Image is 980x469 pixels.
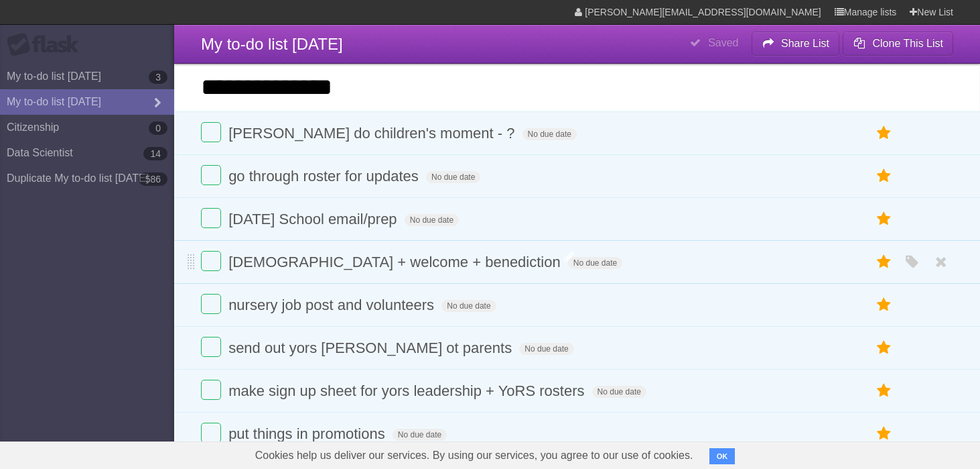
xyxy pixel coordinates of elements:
[519,343,573,355] span: No due date
[405,214,459,226] span: No due date
[201,294,221,314] label: Done
[393,429,447,441] span: No due date
[7,33,87,57] div: Flask
[143,147,167,160] b: 14
[709,448,736,464] button: OK
[871,337,897,359] label: Star task
[228,382,587,399] span: make sign up sheet for yors leadership + YoRS rosters
[149,121,167,135] b: 0
[781,38,829,49] b: Share List
[228,297,437,313] span: nursery job post and volunteers
[441,300,496,312] span: No due date
[201,380,221,400] label: Done
[872,38,943,49] b: Clone This List
[426,171,480,183] span: No due date
[139,172,167,186] b: 586
[228,425,389,442] span: put things in promotions
[871,208,897,230] label: Star task
[228,168,422,185] span: go through roster for updates
[871,165,897,187] label: Star task
[871,294,897,316] label: Star task
[201,208,221,228] label: Done
[201,165,221,185] label: Done
[592,386,646,398] span: No due date
[201,251,221,271] label: Done
[752,32,840,56] button: Share List
[522,128,577,140] span: No due date
[843,32,953,56] button: Clone This List
[228,211,400,227] span: [DATE] School email/prep
[871,122,897,144] label: Star task
[201,122,221,142] label: Done
[201,423,221,443] label: Done
[228,340,515,356] span: send out yors [PERSON_NAME] ot parents
[228,254,564,270] span: [DEMOGRAPHIC_DATA] + welcome + benediction
[201,337,221,357] label: Done
[871,380,897,402] label: Star task
[242,442,707,469] span: Cookies help us deliver our services. By using our services, you agree to our use of cookies.
[568,257,622,269] span: No due date
[201,35,343,53] span: My to-do list [DATE]
[871,251,897,273] label: Star task
[228,125,518,142] span: [PERSON_NAME] do children's moment - ?
[149,70,167,84] b: 3
[708,37,738,48] b: Saved
[871,423,897,445] label: Star task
